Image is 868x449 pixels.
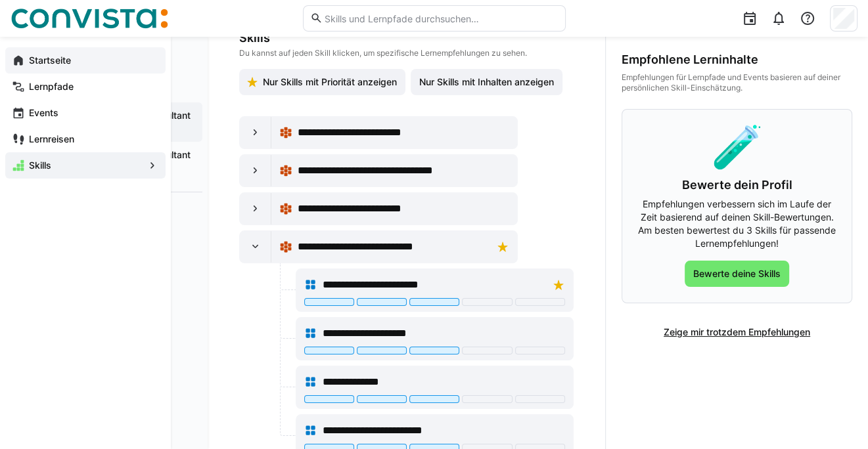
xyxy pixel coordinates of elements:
div: Empfehlungen für Lernpfade und Events basieren auf deiner persönlichen Skill-Einschätzung. [622,72,852,93]
h3: Bewerte dein Profil [638,178,836,192]
button: Nur Skills mit Priorität anzeigen [239,69,405,95]
div: 🧪 [638,125,836,167]
p: Empfehlungen verbessern sich im Laufe der Zeit basierend auf deinen Skill-Bewertungen. Am besten ... [638,198,836,250]
button: Zeige mir trotzdem Empfehlungen [655,319,819,345]
div: Empfohlene Lerninhalte [622,53,852,67]
button: Nur Skills mit Inhalten anzeigen [411,69,562,95]
span: Bewerte deine Skills [691,267,783,280]
input: Skills und Lernpfade durchsuchen… [323,12,558,24]
button: Bewerte deine Skills [685,261,789,287]
h3: Skills [239,31,574,45]
p: Du kannst auf jeden Skill klicken, um spezifische Lernempfehlungen zu sehen. [239,48,574,58]
span: Nur Skills mit Inhalten anzeigen [417,75,556,89]
span: Nur Skills mit Priorität anzeigen [261,75,399,89]
span: Zeige mir trotzdem Empfehlungen [662,326,812,339]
